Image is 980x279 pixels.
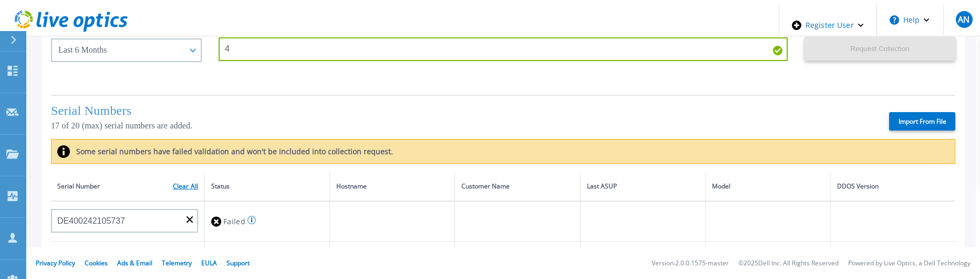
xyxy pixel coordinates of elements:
[455,172,580,201] th: Customer Name
[211,212,323,231] div: Failed
[117,258,152,267] a: Ads & Email
[173,183,198,190] a: Clear All
[57,181,198,192] div: Serial Number
[36,258,75,267] a: Privacy Policy
[51,121,260,131] p: 17 of 20 (max) serial numbers are added.
[201,258,217,267] a: EULA
[804,37,955,61] button: Request Collection
[652,260,729,267] li: Version: 2.0.0.1575-master
[205,172,330,201] th: Status
[580,172,705,201] th: Last ASUP
[889,112,955,131] label: Import From File
[779,4,876,46] div: Register User
[70,146,393,156] label: Some serial numbers have failed validation and won't be included into collection request.
[738,260,839,267] li: © 2025 Dell Inc. All Rights Reserved
[330,172,455,201] th: Hostname
[219,37,788,61] input: Enter Project Name
[162,258,192,267] a: Telemetry
[958,15,969,24] span: AN
[848,260,971,267] li: Powered by Live Optics, a Dell Technology
[226,258,250,267] a: Support
[51,209,198,233] input: Enter Serial Number
[831,172,955,201] th: DDOS Version
[877,4,943,36] button: Help
[51,104,260,118] h1: Serial Numbers
[58,45,183,55] div: Last 6 Months
[85,258,108,267] a: Cookies
[705,172,830,201] th: Model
